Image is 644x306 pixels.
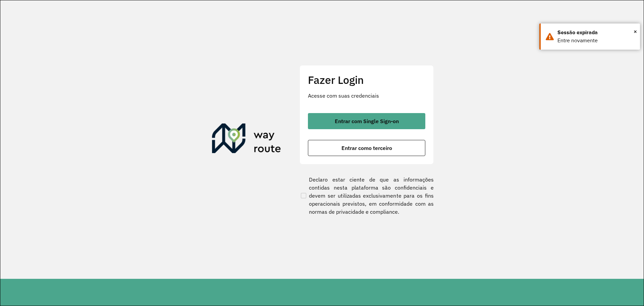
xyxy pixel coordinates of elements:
p: Acesse com suas credenciais [308,92,425,100]
label: Declaro estar ciente de que as informações contidas nesta plataforma são confidenciais e devem se... [300,175,434,216]
button: button [308,113,425,129]
span: Entrar como terceiro [341,145,392,151]
h2: Fazer Login [308,73,425,86]
button: button [308,140,425,156]
div: Entre novamente [557,37,635,45]
span: Entrar com Single Sign-on [335,118,399,124]
span: × [634,27,637,37]
div: Sessão expirada [557,29,635,37]
img: Roteirizador AmbevTech [212,123,281,156]
button: Close [634,27,637,37]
